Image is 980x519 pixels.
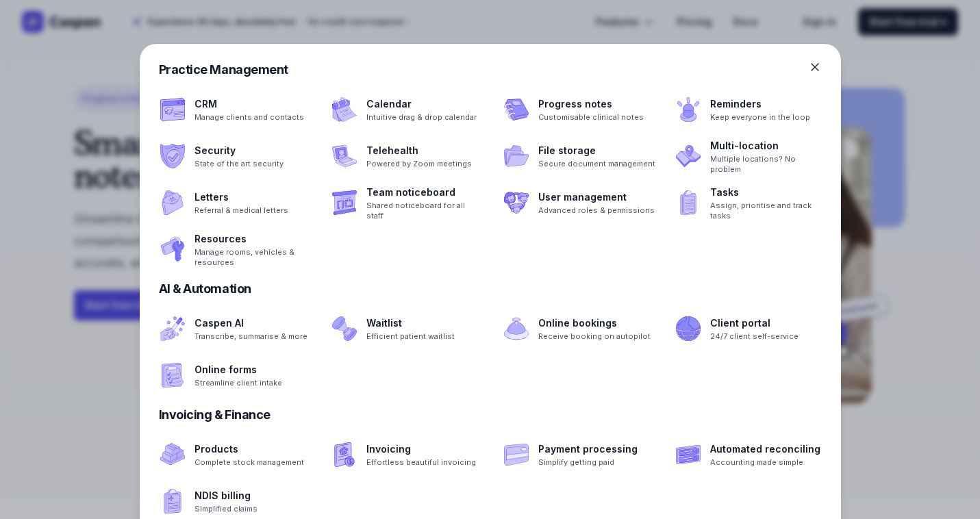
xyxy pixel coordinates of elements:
a: Online forms [194,362,282,378]
a: Products [194,441,304,457]
a: Resources [194,231,312,247]
a: Waitlist [366,315,455,331]
a: Calendar [366,96,477,112]
div: Practice Management [159,60,822,79]
a: Letters [194,189,288,205]
a: File storage [538,142,655,159]
a: Reminders [710,96,810,112]
a: Tasks [710,184,827,201]
a: Caspen AI [194,315,307,331]
a: Telehealth [366,142,472,159]
a: Multi-location [710,138,827,154]
div: Invoicing & Finance [159,405,822,425]
a: Security [194,142,284,159]
a: Progress notes [538,96,644,112]
a: CRM [194,96,304,112]
a: Invoicing [366,441,476,457]
a: Online bookings [538,315,651,331]
a: Payment processing [538,441,638,457]
a: User management [538,189,655,205]
a: Automated reconciling [710,441,820,457]
a: Team noticeboard [366,184,483,201]
a: NDIS billing [194,488,257,504]
div: AI & Automation [159,279,822,299]
a: Client portal [710,315,799,331]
